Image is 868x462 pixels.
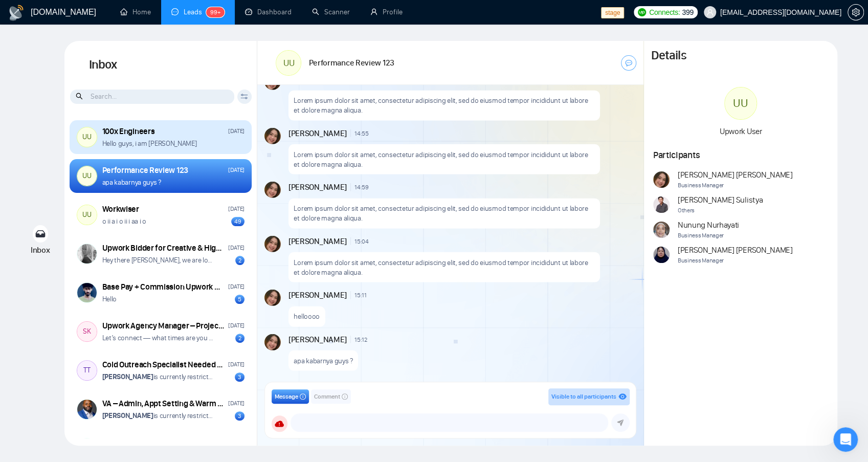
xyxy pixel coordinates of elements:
[370,8,403,16] a: userProfile
[102,255,216,265] p: Hey there [PERSON_NAME], we are looking to send out 40 proposals the first 2 weeks. After the pro...
[720,126,762,136] span: Upwork User
[354,291,367,299] span: 15:11
[102,411,216,421] p: is currently restricted from this conversation
[848,8,864,16] a: setting
[189,356,216,377] span: smiley reaction
[64,41,257,89] h1: Inbox
[245,8,292,16] a: dashboardDashboard
[228,399,244,408] div: [DATE]
[77,322,97,341] div: SK
[228,437,244,447] div: [DATE]
[272,389,309,404] button: Messageinfo-circle
[70,90,234,104] input: Search...
[638,8,646,16] img: upwork-logo.png
[294,356,352,366] p: apa kabarnya guys ?
[120,8,151,16] a: homeHome
[228,282,244,292] div: [DATE]
[102,204,139,215] div: Workwiser
[77,283,97,302] img: Taimoor Mansoor
[288,128,347,139] span: [PERSON_NAME]
[102,398,225,409] div: VA – Admin, Appt Setting & Warm Lead Generation (DON'T Apply if you want short term opportunity)
[102,320,225,332] div: Upwork Agency Manager – Project Bidding & Promotion
[228,360,244,369] div: [DATE]
[231,217,244,226] div: 49
[228,126,244,136] div: [DATE]
[264,334,281,350] img: Andrian
[102,139,197,148] p: Hello guys, i am [PERSON_NAME]
[653,196,670,213] img: Ari Sulistya
[228,204,244,214] div: [DATE]
[102,165,188,176] div: Performance Review 123
[354,237,369,246] span: 15:04
[77,127,97,147] div: UU
[601,7,624,18] span: stage
[678,245,793,256] span: [PERSON_NAME] [PERSON_NAME]
[228,243,244,253] div: [DATE]
[653,247,670,263] img: Naswati Naswati
[678,231,739,240] span: Business Manager
[312,8,350,16] a: searchScanner
[651,48,686,63] h1: Details
[135,389,217,398] a: Open in help center
[102,359,225,370] div: Cold Outreach Specialist Needed for Lead Generation
[294,258,594,277] p: Lorem ipsum dolor sit amet, consectetur adipiscing elit, sed do eiusmod tempor incididunt ut labo...
[725,87,756,119] div: UU
[288,182,347,193] span: [PERSON_NAME]
[77,361,97,380] div: TT
[354,183,369,191] span: 14:59
[327,4,345,23] div: Close
[102,243,225,254] div: Upwork Bidder for Creative & High-Aesthetic Design Projects
[678,181,793,190] span: Business Manager
[77,166,97,186] div: UU
[102,126,155,137] div: 100x Engineers
[206,7,225,17] sup: 99+
[228,321,244,331] div: [DATE]
[76,91,84,102] span: search
[77,438,97,458] img: Alaa Hilal
[275,392,298,402] span: Message
[678,219,739,231] span: Nunung Nurhayati
[102,333,216,343] p: Let’s connect — what times are you available [DATE] (US Pacific Time)?
[31,245,50,255] span: Inbox
[833,427,858,452] iframe: Intercom live chat
[678,194,763,206] span: [PERSON_NAME] Sulistya
[264,182,281,198] img: Andrian
[136,356,163,377] span: disappointed reaction
[682,7,693,18] span: 399
[294,312,320,321] p: helloooo
[171,8,225,16] a: messageLeads99+
[7,4,26,24] button: go back
[195,356,210,377] span: 😃
[102,372,153,381] strong: [PERSON_NAME]
[678,256,793,266] span: Business Manager
[288,290,347,301] span: [PERSON_NAME]
[276,51,301,75] div: UU
[168,356,183,377] span: 😐
[307,4,327,24] button: Collapse window
[163,356,189,377] span: neutral face reaction
[294,150,594,169] p: Lorem ipsum dolor sit amet, consectetur adipiscing elit, sed do eiusmod tempor incididunt ut labo...
[678,169,793,181] span: [PERSON_NAME] [PERSON_NAME]
[102,178,161,187] p: apa kabarnya guys ?
[142,356,157,377] span: 😞
[300,393,306,400] span: info-circle
[228,165,244,175] div: [DATE]
[342,393,348,400] span: info-circle
[235,372,244,382] div: 3
[294,96,594,115] p: Lorem ipsum dolor sit amet, consectetur adipiscing elit, sed do eiusmod tempor incididunt ut labo...
[848,4,864,20] button: setting
[618,392,627,401] span: eye
[264,128,281,144] img: Andrian
[102,294,117,304] p: Hello
[235,411,244,421] div: 3
[8,5,25,21] img: logo
[678,206,763,215] span: Others
[102,372,216,382] p: is currently restricted from this conversation
[314,392,340,402] span: Comment
[653,222,670,238] img: Nunung Nurhayati
[288,334,347,345] span: [PERSON_NAME]
[102,411,153,420] strong: [PERSON_NAME]
[235,334,244,343] div: 2
[102,216,146,226] p: o ii a i o ii i aa i o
